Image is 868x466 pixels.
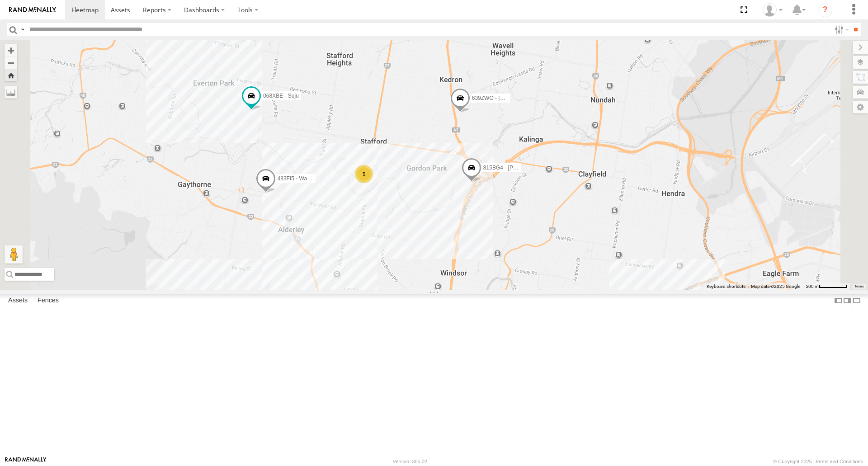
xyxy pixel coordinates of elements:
span: 639ZWO - [PERSON_NAME] [472,95,543,102]
span: 483FI5 - Waiting Repairs [278,176,337,182]
button: Map scale: 500 m per 59 pixels [803,283,850,290]
button: Zoom in [5,44,17,56]
div: Version: 305.02 [393,459,427,464]
label: Assets [4,295,32,307]
div: Aaron Cluff [759,3,786,17]
label: Dock Summary Table to the Right [843,294,852,307]
label: Dock Summary Table to the Left [834,294,843,307]
span: 500 m [806,284,819,289]
i: ? [818,3,832,17]
div: © Copyright 2025 - [773,459,863,464]
button: Drag Pegman onto the map to open Street View [5,245,23,264]
span: Map data ©2025 Google [751,284,800,289]
label: Hide Summary Table [852,294,861,307]
span: 815BG4 - [PERSON_NAME] [483,165,552,171]
button: Zoom out [5,56,17,69]
span: 068XBE - Suju [263,93,299,99]
label: Fences [33,295,63,307]
label: Measure [5,86,17,99]
label: Map Settings [853,101,868,113]
button: Zoom Home [5,69,17,81]
label: Search Query [19,23,26,36]
label: Search Filter Options [831,23,850,36]
img: rand-logo.svg [9,7,56,13]
div: 5 [355,165,373,183]
a: Visit our Website [5,457,47,466]
a: Terms [854,284,864,288]
a: Terms and Conditions [815,459,863,464]
button: Keyboard shortcuts [707,283,745,290]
